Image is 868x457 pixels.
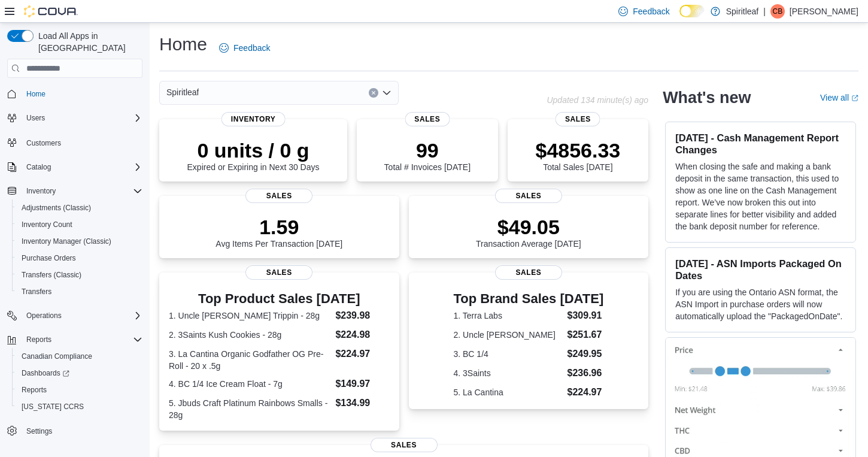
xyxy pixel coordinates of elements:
[17,251,142,265] span: Purchase Orders
[17,251,81,265] a: Purchase Orders
[679,5,705,17] input: Dark Mode
[26,311,62,320] span: Operations
[17,349,97,364] a: Canadian Compliance
[2,134,147,151] button: Customers
[12,216,147,233] button: Inventory Count
[12,199,147,216] button: Adjustments (Classic)
[405,112,450,126] span: Sales
[22,86,142,101] span: Home
[187,138,320,172] div: Expired or Expiring in Next 30 Days
[22,308,142,323] span: Operations
[187,138,320,162] p: 0 units / 0 g
[22,253,76,263] span: Purchase Orders
[26,89,45,99] span: Home
[22,332,142,347] span: Reports
[2,159,147,175] button: Catalog
[12,267,147,283] button: Transfers (Classic)
[22,203,91,213] span: Adjustments (Classic)
[22,111,142,125] span: Users
[453,310,562,322] dt: 1. Terra Labs
[675,161,846,232] p: When closing the safe and making a bank deposit in the same transaction, this used to show as one...
[17,285,56,299] a: Transfers
[17,201,96,215] a: Adjustments (Classic)
[26,162,51,172] span: Catalog
[675,286,846,322] p: If you are using the Ontario ASN format, the ASN Import in purchase orders will now automatically...
[495,189,562,203] span: Sales
[790,4,858,19] p: [PERSON_NAME]
[567,347,604,361] dd: $249.95
[476,215,581,249] div: Transaction Average [DATE]
[556,112,600,126] span: Sales
[820,93,858,102] a: View allExternal link
[17,217,142,232] span: Inventory Count
[17,366,74,380] a: Dashboards
[22,136,66,150] a: Customers
[679,17,680,18] span: Dark Mode
[2,331,147,348] button: Reports
[17,234,142,249] span: Inventory Manager (Classic)
[245,265,312,280] span: Sales
[22,332,56,347] button: Reports
[169,329,330,341] dt: 2. 3Saints Kush Cookies - 28g
[17,268,142,282] span: Transfers (Classic)
[233,42,270,54] span: Feedback
[633,5,669,17] span: Feedback
[17,268,86,282] a: Transfers (Classic)
[169,397,330,421] dt: 5. Jbuds Craft Platinum Rainbows Smalls - 28g
[567,385,604,400] dd: $224.97
[22,111,50,125] button: Users
[567,366,604,380] dd: $236.96
[22,385,47,395] span: Reports
[22,423,142,438] span: Settings
[22,160,56,174] button: Catalog
[17,400,89,414] a: [US_STATE] CCRS
[12,398,147,415] button: [US_STATE] CCRS
[169,310,330,322] dt: 1. Uncle [PERSON_NAME] Trippin - 28g
[335,308,389,323] dd: $239.98
[476,215,581,239] p: $49.05
[535,138,620,162] p: $4856.33
[245,189,312,203] span: Sales
[2,183,147,199] button: Inventory
[12,365,147,382] a: Dashboards
[22,135,142,150] span: Customers
[2,110,147,126] button: Users
[22,352,92,361] span: Canadian Compliance
[22,184,142,198] span: Inventory
[12,250,147,267] button: Purchase Orders
[2,85,147,102] button: Home
[535,138,620,172] div: Total Sales [DATE]
[12,382,147,398] button: Reports
[159,32,207,56] h1: Home
[22,160,142,174] span: Catalog
[17,285,142,299] span: Transfers
[770,4,785,19] div: Carson B
[17,400,142,414] span: Washington CCRS
[17,234,116,249] a: Inventory Manager (Classic)
[17,349,142,364] span: Canadian Compliance
[17,366,142,380] span: Dashboards
[453,292,603,306] h3: Top Brand Sales [DATE]
[17,217,77,232] a: Inventory Count
[26,426,52,436] span: Settings
[2,422,147,440] button: Settings
[24,5,78,17] img: Cova
[675,258,846,282] h3: [DATE] - ASN Imports Packaged On Dates
[17,383,51,397] a: Reports
[12,233,147,250] button: Inventory Manager (Classic)
[335,328,389,342] dd: $224.98
[384,138,471,162] p: 99
[675,132,846,156] h3: [DATE] - Cash Management Report Changes
[169,348,330,372] dt: 3. La Cantina Organic Godfather OG Pre-Roll - 20 x .5g
[22,308,66,323] button: Operations
[169,378,330,390] dt: 4. BC 1/4 Ice Cream Float - 7g
[216,215,342,239] p: 1.59
[567,308,604,323] dd: $309.91
[12,348,147,365] button: Canadian Compliance
[453,386,562,398] dt: 5. La Cantina
[22,87,50,101] a: Home
[726,4,758,19] p: Spiritleaf
[166,85,199,99] span: Spiritleaf
[216,215,342,249] div: Avg Items Per Transaction [DATE]
[547,95,648,105] p: Updated 134 minute(s) ago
